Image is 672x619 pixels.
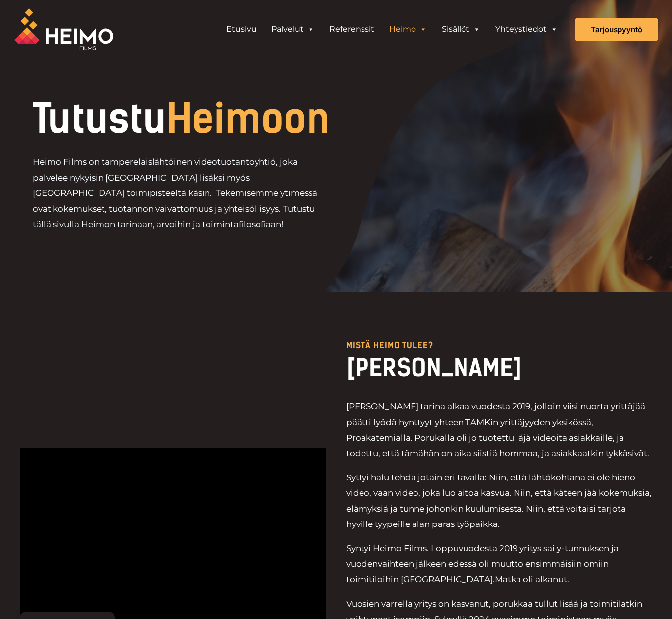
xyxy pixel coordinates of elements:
[214,19,570,39] aside: Header Widget 1
[346,470,653,532] p: Syttyi halu tehdä jotain eri tavalla: Niin, että lähtökohtana ei ole hieno video, vaan video, jok...
[33,99,400,139] h1: Tutustu
[322,19,382,39] a: Referenssit
[575,18,658,41] a: Tarjouspyyntö
[434,19,488,39] a: Sisällöt
[219,19,264,39] a: Etusivu
[488,19,565,39] a: Yhteystiedot
[14,8,113,50] img: Heimo Filmsin logo
[346,399,653,461] p: [PERSON_NAME] tarina alkaa vuodesta 2019, jolloin viisi nuorta yrittäjää päätti lyödä hynttyyt yh...
[33,154,332,233] p: Heimo Films on tamperelaislähtöinen videotuotantoyhtiö, joka palvelee nykyisin [GEOGRAPHIC_DATA] ...
[382,19,434,39] a: Heimo
[346,352,653,383] h2: [PERSON_NAME]
[346,541,653,588] p: Syntyi Heimo Films. Loppuvuodesta 2019 yritys sai y-tunnuksen ja vuodenvaihteen jälkeen edessä ol...
[346,341,653,350] p: Mistä heimo tulee?
[166,95,330,143] span: Heimoon
[264,19,322,39] a: Palvelut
